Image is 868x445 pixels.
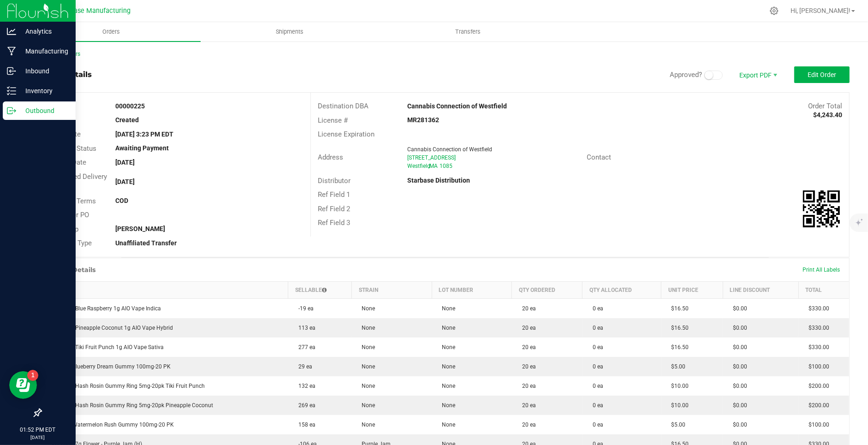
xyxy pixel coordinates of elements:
[517,363,536,370] span: 20 ea
[318,116,348,125] span: License #
[47,383,205,389] span: Vacation Hash Rosin Gummy Ring 5mg-20pk Tiki Fruit Punch
[804,325,829,331] span: $330.00
[351,281,432,298] th: Strain
[517,344,536,350] span: 20 ea
[437,383,455,389] span: None
[16,85,71,96] p: Inventory
[667,363,686,370] span: $5.00
[588,305,603,312] span: 0 ea
[294,325,315,331] span: 113 ea
[804,344,829,350] span: $330.00
[115,116,139,124] strong: Created
[7,27,16,36] inline-svg: Analytics
[588,344,603,350] span: 0 ea
[588,383,603,389] span: 0 ea
[407,146,492,153] span: Cannabis Connection of Westfield
[588,363,603,370] span: 0 ea
[47,305,161,312] span: Vacation Blue Raspberry 1g AIO Vape Indica
[379,22,557,42] a: Transfers
[294,305,314,312] span: -19 ea
[357,305,375,312] span: None
[47,421,174,428] span: Country Watermelon Rush Gummy 100mg-20 PK
[808,102,842,110] span: Order Total
[432,281,512,298] th: Lot Number
[27,370,38,381] iframe: Resource center unread badge
[9,371,37,399] iframe: Resource center
[357,363,375,370] span: None
[115,225,165,232] strong: [PERSON_NAME]
[16,26,71,37] p: Analytics
[407,102,507,110] strong: Cannabis Connection of Westfield
[728,305,747,312] span: $0.00
[357,344,375,350] span: None
[115,102,145,110] strong: 00000225
[407,177,470,184] strong: Starbase Distribution
[294,421,315,428] span: 158 ea
[661,281,723,298] th: Unit Price
[7,86,16,95] inline-svg: Inventory
[16,46,71,57] p: Manufacturing
[318,205,350,213] span: Ref Field 2
[512,281,583,298] th: Qty Ordered
[22,22,201,42] a: Orders
[517,383,536,389] span: 20 ea
[437,344,455,350] span: None
[357,325,375,331] span: None
[437,402,455,409] span: None
[728,402,747,409] span: $0.00
[48,172,107,191] span: Requested Delivery Date
[670,71,702,79] span: Approved?
[115,197,128,204] strong: COD
[803,190,840,227] qrcode: 00000225
[407,116,439,124] strong: MR281362
[294,344,315,350] span: 277 ea
[667,421,686,428] span: $5.00
[813,111,842,119] strong: $4,243.40
[357,421,375,428] span: None
[16,105,71,116] p: Outbound
[517,305,536,312] span: 20 ea
[90,28,132,36] span: Orders
[728,325,747,331] span: $0.00
[429,163,438,169] span: MA
[115,144,169,152] strong: Awaiting Payment
[263,28,316,36] span: Shipments
[583,281,661,298] th: Qty Allocated
[407,163,430,169] span: Westfield
[728,421,747,428] span: $0.00
[318,153,343,161] span: Address
[437,363,455,370] span: None
[294,383,315,389] span: 132 ea
[294,402,315,409] span: 269 ea
[318,219,350,227] span: Ref Field 3
[667,383,689,389] span: $10.00
[804,305,829,312] span: $330.00
[4,434,71,441] p: [DATE]
[16,65,71,77] p: Inbound
[318,102,369,110] span: Destination DBA
[588,325,603,331] span: 0 ea
[4,426,71,434] p: 01:52 PM EDT
[47,325,173,331] span: Vacation Pineapple Coconut 1g AIO Vape Hybrid
[288,281,352,298] th: Sellable
[357,383,375,389] span: None
[728,363,747,370] span: $0.00
[728,344,747,350] span: $0.00
[588,421,603,428] span: 0 ea
[318,130,375,138] span: License Expiration
[804,363,829,370] span: $100.00
[42,281,288,298] th: Item
[808,71,836,78] span: Edit Order
[7,66,16,76] inline-svg: Inbound
[728,383,747,389] span: $0.00
[517,402,536,409] span: 20 ea
[440,163,452,169] span: 1085
[794,66,850,83] button: Edit Order
[804,383,829,389] span: $200.00
[791,7,850,14] span: Hi, [PERSON_NAME]!
[587,153,611,161] span: Contact
[428,163,429,169] span: ,
[437,421,455,428] span: None
[804,402,829,409] span: $200.00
